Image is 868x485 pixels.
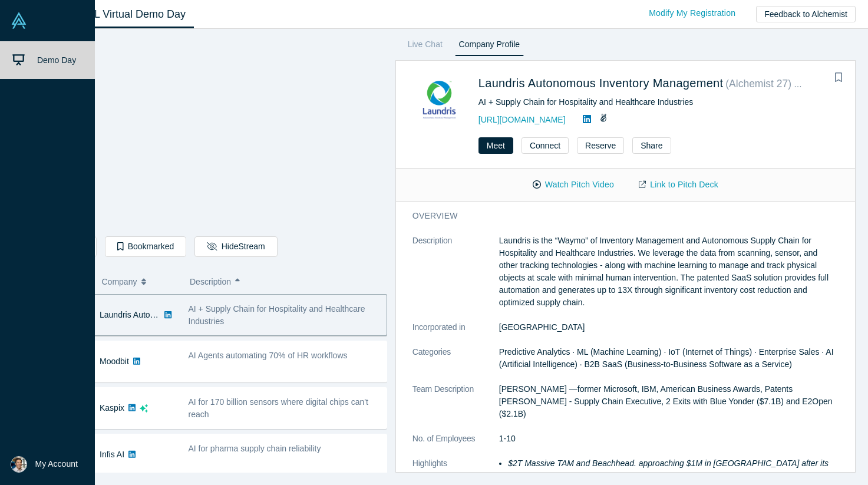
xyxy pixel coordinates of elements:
[11,456,78,473] button: My Account
[412,74,466,127] img: Laundris Autonomous Inventory Management's Logo
[626,174,731,195] a: Link to Pitch Deck
[102,269,137,294] span: Company
[830,70,847,86] button: Bookmark
[190,269,379,294] button: Description
[140,404,148,413] svg: dsa ai sparkles
[478,137,513,154] button: Meet
[725,78,791,90] small: ( Alchemist 27 )
[499,321,839,334] dd: [GEOGRAPHIC_DATA]
[189,351,348,360] span: AI Agents automating 70% of HR workflows
[105,236,186,257] button: Bookmarked
[100,357,129,366] a: Moodbit
[499,433,839,445] dd: 1-10
[50,38,387,227] iframe: To enrich screen reader interactions, please activate Accessibility in Grammarly extension settings
[412,235,499,321] dt: Description
[412,433,499,457] dt: No. of Employees
[632,137,671,154] button: Share
[794,81,818,88] span: Alumni
[37,55,76,65] span: Demo Day
[102,269,178,294] button: Company
[455,37,524,56] a: Company Profile
[35,458,78,470] span: My Account
[189,444,321,453] span: AI for pharma supply chain reliability
[49,1,194,28] a: Class XL Virtual Demo Day
[478,96,839,108] div: AI + Supply Chain for Hospitality and Healthcare Industries
[478,115,566,124] a: [URL][DOMAIN_NAME]
[404,37,447,56] a: Live Chat
[577,137,624,154] button: Reserve
[499,235,839,309] p: Laundris is the “Waymo” of Inventory Management and Autonomous Supply Chain for Hospitality and H...
[190,269,231,294] span: Description
[100,310,266,319] a: Laundris Autonomous Inventory Management
[412,210,822,222] h3: overview
[478,77,724,90] a: Laundris Autonomous Inventory Management
[499,347,834,369] span: Predictive Analytics · ML (Machine Learning) · IoT (Internet of Things) · Enterprise Sales · AI (...
[499,383,839,420] p: [PERSON_NAME] —former Microsoft, IBM, American Business Awards, Patents [PERSON_NAME] - Supply Ch...
[194,236,277,257] button: HideStream
[189,304,365,326] span: AI + Supply Chain for Hospitality and Healthcare Industries
[11,12,27,29] img: Alchemist Vault Logo
[100,450,124,459] a: Infis AI
[636,3,748,24] a: Modify My Registration
[520,174,626,195] button: Watch Pitch Video
[412,346,499,383] dt: Categories
[100,403,124,413] a: Kaspix
[412,383,499,433] dt: Team Description
[189,397,368,419] span: AI for 170 billion sensors where digital chips can't reach
[11,456,27,473] img: Dai Watanabe's Account
[522,137,569,154] button: Connect
[412,321,499,346] dt: Incorporated in
[756,6,856,22] button: Feedback to Alchemist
